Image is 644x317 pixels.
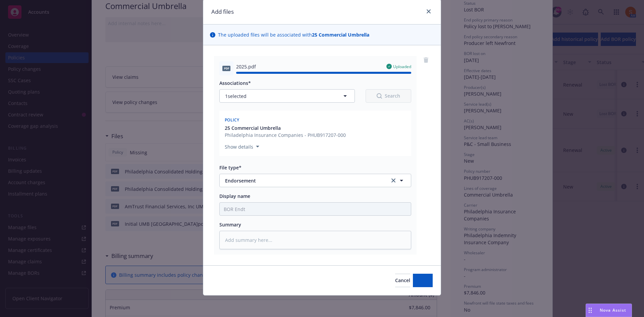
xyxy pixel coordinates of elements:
span: File type* [219,164,241,171]
a: clear selection [389,176,397,184]
input: Add display name here... [220,203,411,215]
div: Drag to move [586,304,594,317]
span: Nova Assist [600,307,626,313]
span: Endorsement [225,177,380,184]
span: Summary [219,221,241,228]
button: Show details [222,143,262,151]
span: Display name [219,193,250,199]
button: Endorsementclear selection [219,174,411,187]
button: Nova Assist [586,304,632,317]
